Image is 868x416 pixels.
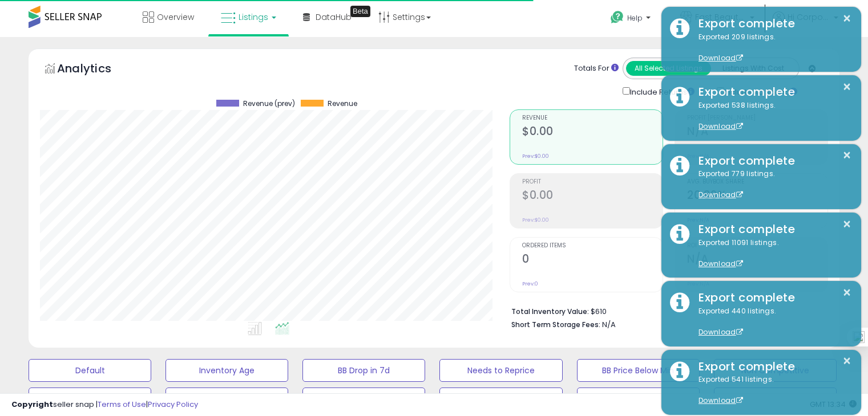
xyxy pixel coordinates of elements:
span: N/A [602,319,616,330]
div: Exported 440 listings. [690,306,853,338]
span: Profit [522,179,663,185]
h2: $0.00 [522,189,663,204]
div: Export complete [690,84,853,100]
div: Export complete [690,358,853,375]
button: BB Drop in 7d [302,359,425,382]
button: Top Sellers [29,388,151,410]
div: Export complete [690,221,853,238]
span: Revenue (prev) [243,100,295,108]
span: Revenue [522,115,663,121]
button: × [842,286,851,300]
button: × [842,217,851,231]
div: Export complete [690,153,853,169]
button: 30 Day Decrease [439,388,562,410]
li: $610 [511,304,819,317]
h2: $0.00 [522,125,663,140]
button: Items Being Repriced [302,388,425,410]
small: Prev: $0.00 [522,217,549,223]
div: Tooltip anchor [350,6,370,17]
span: Overview [157,11,194,23]
span: Help [627,13,643,23]
div: Exported 538 listings. [690,100,853,132]
div: Exported 779 listings. [690,169,853,201]
span: Ordered Items [522,243,663,249]
a: Download [699,395,743,405]
a: Privacy Policy [148,399,198,410]
button: × [842,148,851,162]
span: Revenue [328,100,357,108]
div: seller snap | | [11,399,198,410]
button: × [842,80,851,94]
div: Totals For [574,63,619,74]
button: Selling @ Max [165,388,288,410]
span: Listings [239,11,268,23]
a: Download [699,259,743,268]
button: × [842,11,851,26]
button: BB Price Below Min [577,359,700,382]
strong: Copyright [11,399,53,410]
div: Exported 11091 listings. [690,238,853,270]
small: Prev: 0 [522,280,538,287]
span: DataHub [316,11,352,23]
button: Default [29,359,151,382]
div: Export complete [690,289,853,306]
div: Exported 541 listings. [690,374,853,406]
div: Include Returns [614,85,708,98]
h5: Analytics [57,60,134,79]
b: Total Inventory Value: [511,307,589,316]
button: × [842,354,851,368]
h2: 0 [522,252,663,268]
small: Prev: N/A [687,280,709,287]
i: Get Help [610,10,624,25]
b: Short Term Storage Fees: [511,320,600,329]
button: SOP View Set [577,388,700,410]
small: Prev: $0.00 [522,153,549,160]
div: Exported 209 listings. [690,32,853,64]
div: Export complete [690,15,853,32]
a: Help [601,2,662,37]
a: Download [699,190,743,199]
a: Download [699,53,743,63]
a: Terms of Use [98,399,146,410]
button: Inventory Age [165,359,288,382]
button: All Selected Listings [626,61,711,76]
a: Download [699,327,743,337]
button: Needs to Reprice [439,359,562,382]
a: Download [699,121,743,131]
